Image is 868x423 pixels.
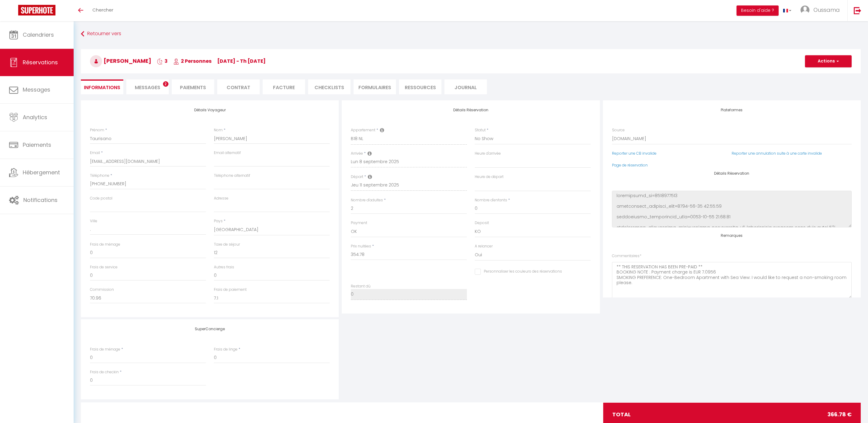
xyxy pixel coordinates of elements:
img: Super Booking [18,5,55,15]
label: A relancer [475,243,493,249]
label: Nom [214,127,223,133]
img: logout [854,7,861,14]
label: Autres frais [214,264,234,270]
span: Chercher [92,7,113,13]
label: Commentaires [612,253,641,259]
label: Deposit [475,220,489,226]
span: 3 [157,58,168,65]
a: Reporter une annulation suite à une carte invalide [732,151,822,156]
li: Ressources [399,79,441,94]
span: Calendriers [23,31,54,39]
label: Frais de paiement [214,287,247,293]
label: Email [90,150,100,156]
label: Adresse [214,196,228,201]
li: Contrat [217,79,260,94]
span: Oussama [813,6,840,14]
label: Frais de service [90,264,118,270]
span: Paiements [23,141,51,149]
span: Hébergement [23,169,60,176]
span: [PERSON_NAME] [90,57,151,65]
label: Prénom [90,127,104,133]
li: Facture [263,79,305,94]
label: Arrivée [351,151,363,156]
label: Téléphone alternatif [214,173,250,179]
button: Actions [805,55,852,67]
label: Commission [90,287,114,293]
h4: Plateformes [612,108,852,112]
a: Page de réservation [612,163,648,168]
label: Départ [351,174,363,180]
li: Informations [81,79,123,94]
span: Notifications [23,196,58,204]
h4: Détails Voyageur [90,108,330,112]
h4: Remarques [612,233,852,238]
label: Payment [351,220,367,226]
label: Ville [90,218,97,224]
label: Téléphone [90,173,109,179]
li: Paiements [172,79,214,94]
h4: Détails Réservation [351,108,590,112]
label: Nombre d'enfants [475,197,507,203]
img: ... [800,5,810,15]
label: Source [612,127,625,133]
label: Taxe de séjour [214,242,240,247]
label: Frais de linge [214,347,238,352]
label: Restant dû [351,284,371,289]
label: Frais de ménage [90,242,120,247]
label: Statut [475,127,486,133]
label: Nombre d'adultes [351,197,383,203]
a: Retourner vers [81,29,861,39]
span: Réservations [23,59,58,66]
label: Code postal [90,196,112,201]
label: Frais de ménage [90,347,120,352]
h4: Détails Réservation [612,171,852,176]
span: Messages [23,86,50,93]
label: Email alternatif [214,150,241,156]
span: [DATE] - Th [DATE] [217,58,266,65]
li: Journal [444,79,487,94]
label: Prix nuitées [351,243,371,249]
label: Appartement [351,127,375,133]
button: Besoin d'aide ? [737,5,779,16]
label: Frais de checkin [90,369,119,375]
span: 2 Personnes [173,58,211,65]
label: Pays [214,218,223,224]
span: Analytics [23,113,47,121]
li: CHECKLISTS [308,79,351,94]
label: Heure d'arrivée [475,151,501,156]
span: 2 [163,81,168,87]
h4: SuperConcierge [90,327,330,331]
a: Reporter une CB invalide [612,151,657,156]
li: FORMULAIRES [354,79,396,94]
label: Heure de départ [475,174,504,180]
span: 366.78 € [827,410,852,419]
span: Messages [135,84,160,91]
